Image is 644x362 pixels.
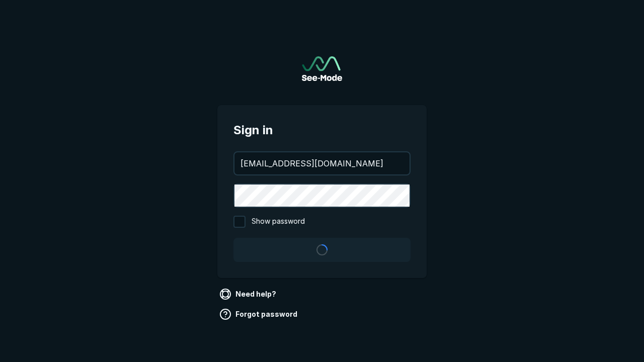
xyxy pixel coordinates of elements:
span: Show password [252,216,305,228]
a: Need help? [217,286,280,302]
span: Sign in [233,121,411,139]
img: See-Mode Logo [302,56,342,81]
a: Forgot password [217,306,301,322]
input: your@email.com [234,152,410,174]
a: Go to sign in [302,56,342,81]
